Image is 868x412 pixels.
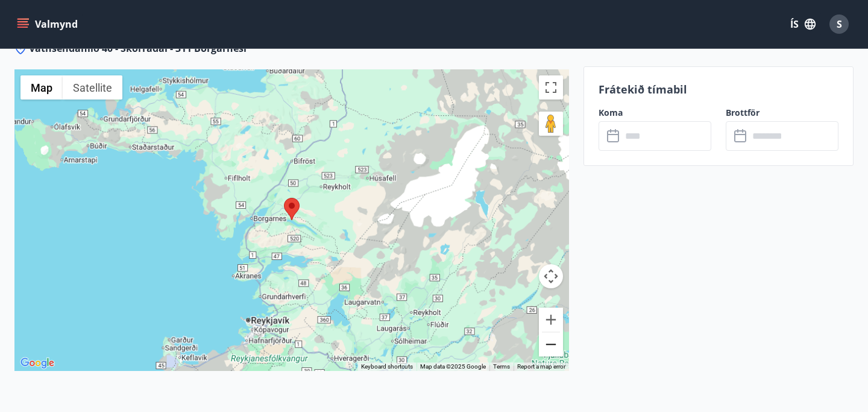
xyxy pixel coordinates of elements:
img: Google [17,355,57,371]
button: Show street map [20,75,63,100]
a: Open this area in Google Maps (opens a new window) [17,355,57,371]
p: Frátekið tímabil [599,81,838,97]
button: menu [14,13,83,35]
button: Show satellite imagery [63,75,122,100]
button: Keyboard shortcuts [361,363,413,371]
button: S [825,10,854,39]
a: Terms (opens in new tab) [493,363,510,370]
button: Map camera controls [539,264,563,288]
button: Zoom in [539,308,563,332]
button: Drag Pegman onto the map to open Street View [539,112,563,136]
label: Koma [599,107,711,119]
label: Brottför [726,107,838,119]
button: ÍS [784,13,822,35]
button: Zoom out [539,332,563,357]
span: S [837,17,842,31]
button: Toggle fullscreen view [539,75,563,100]
span: Map data ©2025 Google [420,363,486,370]
a: Report a map error [517,363,565,370]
